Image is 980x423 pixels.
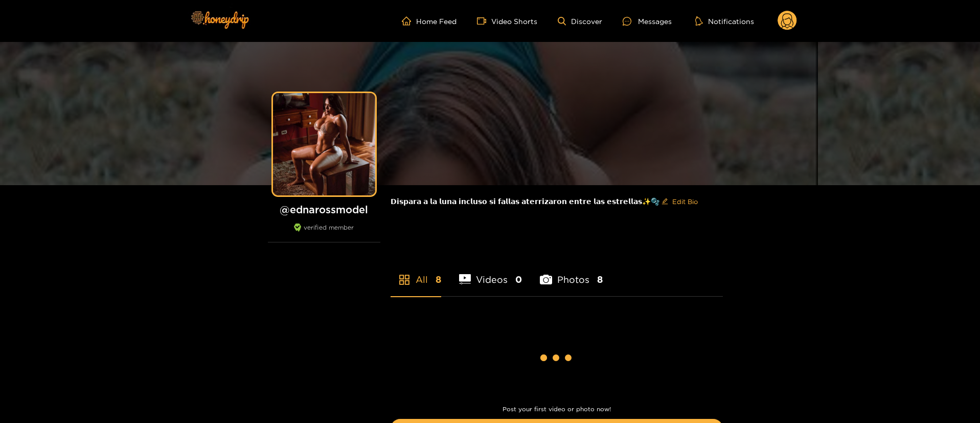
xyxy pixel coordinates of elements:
[402,16,457,26] a: Home Feed
[540,250,603,296] li: Photos
[268,224,380,242] div: verified member
[391,250,441,296] li: All
[558,17,602,26] a: Discover
[477,16,491,26] span: video-camera
[692,16,757,26] button: Notifications
[391,185,723,218] div: 𝗗𝗶𝘀𝗽𝗮𝗿𝗮 𝗮 𝗹𝗮 𝗹𝘂𝗻𝗮 𝗶𝗻𝗰𝗹𝘂𝘀𝗼 𝘀𝗶 𝗳𝗮𝗹𝗹𝗮𝘀 𝗮𝘁𝗲𝗿𝗿𝗶𝘇𝗮𝗿𝗼𝗻 𝗲𝗻𝘁𝗿𝗲 𝗹𝗮𝘀 𝗲𝘀𝘁𝗿𝗲𝗹𝗹𝗮𝘀✨🫧
[477,16,537,26] a: Video Shorts
[459,250,522,296] li: Videos
[662,198,668,206] span: edit
[268,203,380,216] h1: @ ednarossmodel
[402,16,416,26] span: home
[398,274,411,286] span: appstore
[515,273,522,286] span: 0
[391,406,723,413] p: Post your first video or photo now!
[597,273,603,286] span: 8
[672,196,698,207] span: Edit Bio
[436,273,441,286] span: 8
[623,15,672,27] div: Messages
[659,193,700,210] button: editEdit Bio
